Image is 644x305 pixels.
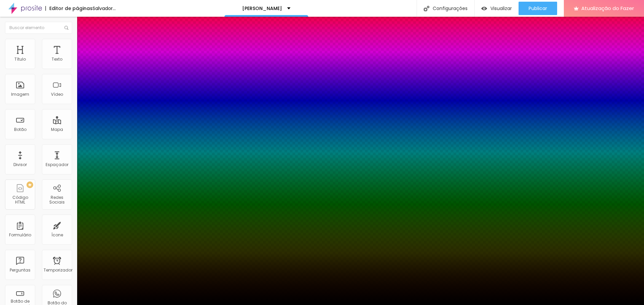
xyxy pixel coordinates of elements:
[581,5,634,12] font: Atualização do Fazer
[11,91,29,97] font: Imagem
[5,22,72,34] input: Buscar elemento
[424,6,429,11] img: Ícone
[529,5,547,12] font: Publicar
[93,5,116,12] font: Salvador...
[490,5,512,12] font: Visualizar
[49,195,65,205] font: Redes Sociais
[52,56,62,62] font: Texto
[9,232,31,238] font: Formulário
[12,195,28,205] font: Código HTML
[14,56,26,62] font: Título
[14,127,26,132] font: Botão
[46,162,68,167] font: Espaçador
[51,127,63,132] font: Mapa
[64,26,68,30] img: Ícone
[433,5,468,12] font: Configurações
[44,267,72,273] font: Temporizador
[519,2,557,15] button: Publicar
[49,5,93,12] font: Editor de páginas
[481,6,487,11] img: view-1.svg
[51,232,63,238] font: Ícone
[475,2,519,15] button: Visualizar
[13,162,27,167] font: Divisor
[10,267,31,273] font: Perguntas
[51,91,63,97] font: Vídeo
[242,5,282,12] font: [PERSON_NAME]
